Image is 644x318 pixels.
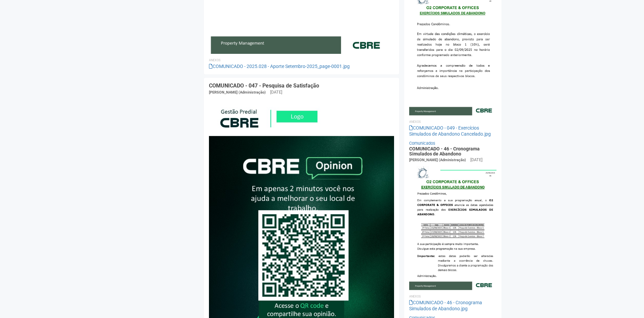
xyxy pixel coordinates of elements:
a: COMUNICADO - 047 - Pesquisa de Satisfação [209,82,319,89]
div: [DATE] [270,89,282,95]
div: [DATE] [470,157,482,163]
li: Anexos [409,119,497,125]
a: COMUNICADO - 049 - Exercícios Simulados de Abandono Cancelado.jpg [409,125,491,137]
li: Anexos [409,293,497,299]
a: Comunicados [409,141,435,146]
a: COMUNICADO - 46 - Cronograma Simulados de Abandono.jpg [409,300,482,311]
li: Anexos [209,57,394,63]
a: COMUNICADO - 2025.028 - Aporte Setembro-2025_page-0001.jpg [209,64,350,69]
a: COMUNICADO - 46 - Cronograma Simulados de Abandono [409,146,480,156]
span: [PERSON_NAME] (Administração) [209,90,266,95]
img: COMUNICADO%20-%2046%20-%20Cronograma%20Simulados%20de%20Abandono.jpg [409,163,497,290]
span: [PERSON_NAME] (Administração) [409,158,466,162]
